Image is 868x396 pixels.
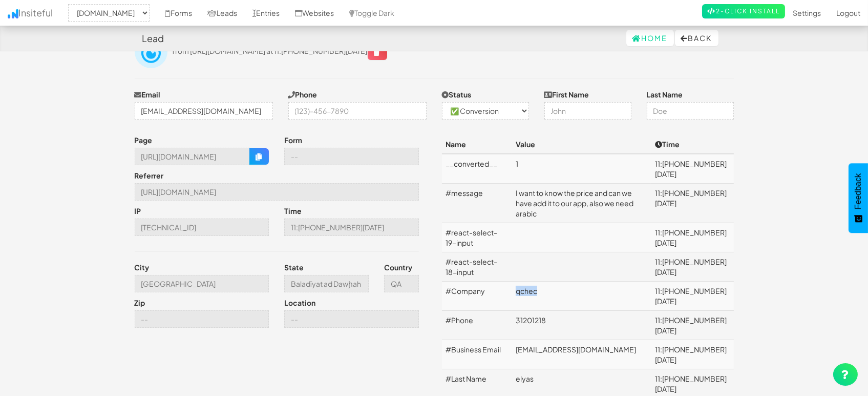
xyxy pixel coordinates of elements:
input: -- [284,310,419,328]
input: John [544,102,631,120]
td: __converted__ [442,154,512,184]
span: from [URL][DOMAIN_NAME] at 11:[PHONE_NUMBER][DATE] [173,46,387,55]
a: Home [626,30,674,46]
label: First Name [544,89,589,100]
label: Location [284,298,315,308]
td: [EMAIL_ADDRESS][DOMAIN_NAME] [512,340,651,369]
td: 11:[PHONE_NUMBER][DATE] [651,252,734,282]
button: Back [675,30,718,46]
label: Time [284,206,302,216]
td: 11:[PHONE_NUMBER][DATE] [651,223,734,252]
td: 11:[PHONE_NUMBER][DATE] [651,282,734,311]
input: j@doe.com [135,102,273,120]
span: Feedback [854,173,863,209]
td: #Company [442,282,512,311]
img: insiteful-lead.png [135,35,167,68]
td: 11:[PHONE_NUMBER][DATE] [651,340,734,369]
td: 11:[PHONE_NUMBER][DATE] [651,311,734,340]
td: #message [442,184,512,223]
td: #Phone [442,311,512,340]
input: (123)-456-7890 [288,102,427,120]
label: Last Name [647,89,683,100]
td: 1 [512,154,651,184]
td: 31201218 [512,311,651,340]
td: #react-select-18-input [442,252,512,282]
th: Value [512,135,651,154]
input: -- [135,183,419,201]
th: Name [442,135,512,154]
input: Doe [647,102,734,120]
input: -- [135,310,269,328]
label: Page [135,135,153,145]
input: -- [135,275,269,292]
th: Time [651,135,734,154]
td: qchec [512,282,651,311]
h4: Lead [142,33,164,44]
label: IP [135,206,141,216]
input: -- [135,148,250,165]
td: 11:[PHONE_NUMBER][DATE] [651,154,734,184]
label: Form [284,135,302,145]
label: State [284,262,304,272]
label: City [135,262,150,272]
label: Country [384,262,412,272]
td: #react-select-19-input [442,223,512,252]
label: Email [135,89,161,100]
label: Zip [135,298,145,308]
button: Feedback - Show survey [849,163,868,233]
input: -- [135,219,269,236]
td: #Business Email [442,340,512,369]
input: -- [284,148,419,165]
td: I want to know the price and can we have add it to our app, also we need arabic [512,184,651,223]
label: Phone [288,89,317,100]
input: -- [284,219,419,236]
label: Referrer [135,170,164,181]
input: -- [284,275,369,292]
a: 2-Click Install [702,4,785,18]
label: Status [442,89,472,100]
img: icon.png [8,9,18,18]
input: -- [384,275,419,292]
td: 11:[PHONE_NUMBER][DATE] [651,184,734,223]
